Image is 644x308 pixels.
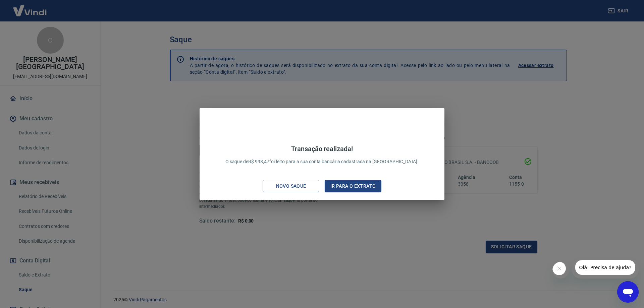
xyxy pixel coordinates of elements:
button: Ir para o extrato [325,180,381,192]
p: O saque de R$ 998,47 foi feito para a sua conta bancária cadastrada na [GEOGRAPHIC_DATA]. [225,145,419,165]
div: Novo saque [268,182,314,190]
iframe: Fechar mensagem [552,262,569,279]
h4: Transação realizada! [225,145,419,153]
button: Novo saque [263,180,319,192]
iframe: Botão para abrir a janela de mensagens [617,281,639,303]
iframe: Mensagem da empresa [572,260,639,279]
